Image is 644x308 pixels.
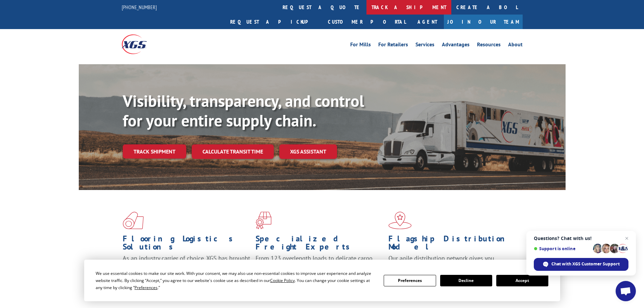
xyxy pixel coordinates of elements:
a: Track shipment [123,144,186,159]
button: Decline [440,275,492,286]
span: Cookie Policy [270,278,295,283]
a: Advantages [442,42,470,49]
span: Questions? Chat with us! [534,236,628,241]
h1: Specialized Freight Experts [256,235,383,254]
a: Calculate transit time [192,144,274,159]
a: For Mills [350,42,371,49]
span: Close chat [623,234,631,242]
div: We use essential cookies to make our site work. With your consent, we may also use non-essential ... [96,270,376,291]
div: Cookie Consent Prompt [84,260,560,301]
span: Support is online [534,246,591,251]
a: [PHONE_NUMBER] [122,4,157,10]
h1: Flooring Logistics Solutions [123,235,251,254]
h1: Flagship Distribution Model [388,235,516,254]
a: Join Our Team [444,15,523,29]
p: From 123 overlength loads to delicate cargo, our experienced staff knows the best way to move you... [256,254,383,284]
img: xgs-icon-flagship-distribution-model-red [388,212,412,229]
span: As an industry carrier of choice, XGS has brought innovation and dedication to flooring logistics... [123,254,250,278]
a: About [508,42,523,49]
img: xgs-icon-focused-on-flooring-red [256,212,271,229]
a: Resources [477,42,501,49]
div: Open chat [616,281,636,301]
span: Preferences [135,285,158,290]
button: Preferences [384,275,436,286]
img: xgs-icon-total-supply-chain-intelligence-red [123,212,144,229]
b: Visibility, transparency, and control for your entire supply chain. [123,90,364,131]
a: Request a pickup [225,15,323,29]
button: Accept [496,275,548,286]
a: Agent [411,15,444,29]
span: Our agile distribution network gives you nationwide inventory management on demand. [388,254,513,270]
a: For Retailers [378,42,408,49]
a: Customer Portal [323,15,411,29]
div: Chat with XGS Customer Support [534,258,628,271]
a: Services [415,42,434,49]
a: XGS ASSISTANT [279,144,337,159]
span: Chat with XGS Customer Support [551,261,620,267]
